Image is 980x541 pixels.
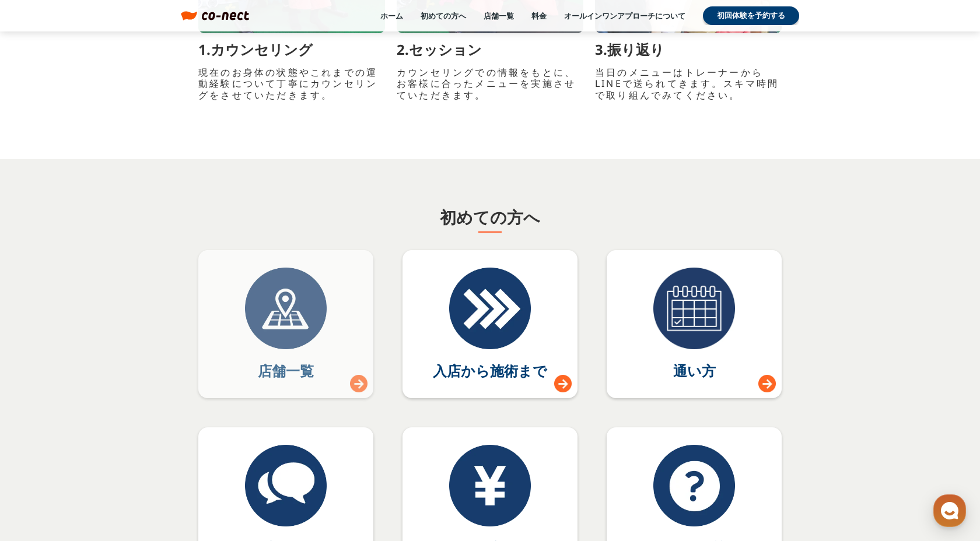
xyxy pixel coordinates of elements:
[3,370,77,399] a: ホーム
[198,41,313,58] h3: 1.カウンセリング
[531,10,547,21] a: 料金
[703,6,799,25] a: 初回体験を予約する
[607,250,782,398] a: 通い方
[595,67,782,101] p: 当日のメニューはトレーナーからLINEで送られてきます。スキマ時間で取り組んでみてください。
[77,370,150,399] a: チャット
[198,67,385,101] p: 現在のお身体の状態やこれまでの運動経験について丁寧にカウンセリングをさせていただきます。
[440,206,540,229] h2: 初めての方へ
[30,387,51,396] span: ホーム
[595,41,664,58] h3: 3.振り返り
[380,10,403,21] a: ホーム
[673,361,716,381] p: 通い方
[180,387,194,396] span: 設定
[397,41,482,58] h3: 2.セッション
[150,370,224,399] a: 設定
[397,67,583,101] p: カウンセリングでの情報をもとに、お客様に合ったメニューを実施させていただきます。
[421,10,466,21] a: 初めての方へ
[100,388,128,397] span: チャット
[402,250,577,398] a: 入店から施術まで
[198,250,373,398] a: 店舗一覧
[433,361,547,381] p: 入店から施術まで
[258,361,314,381] p: 店舗一覧
[484,10,514,21] a: 店舗一覧
[564,10,685,21] a: オールインワンアプローチについて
